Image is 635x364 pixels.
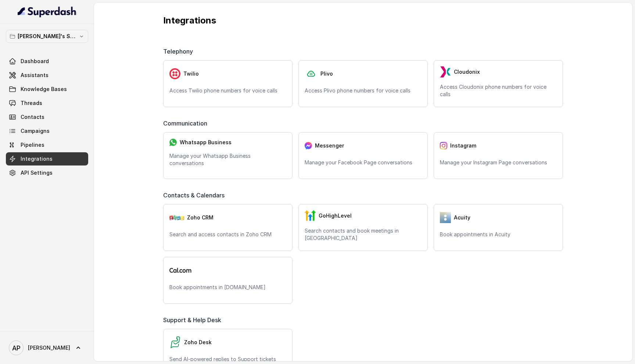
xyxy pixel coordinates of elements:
[21,113,44,121] span: Contacts
[21,58,49,65] span: Dashboard
[21,155,53,163] span: Integrations
[440,66,451,77] img: LzEnlUgADIwsuYwsTIxNLkxQDEyBEgDTDZAMjs1Qgy9jUyMTMxBzEB8uASKBKLgDqFxF08kI1lQAAAABJRU5ErkJggg==
[454,214,470,221] span: Acuity
[12,344,21,352] text: AP
[183,70,199,77] span: Twilio
[319,212,352,219] span: GoHighLevel
[440,159,557,166] p: Manage your Instagram Page conversations
[6,138,88,152] a: Pipelines
[21,127,50,135] span: Campaigns
[454,68,480,76] span: Cloudonix
[169,152,286,167] p: Manage your Whatsapp Business conversations
[6,69,88,82] a: Assistants
[6,55,88,68] a: Dashboard
[21,99,42,107] span: Threads
[169,231,286,238] p: Search and access contacts in Zoho CRM
[21,85,67,93] span: Knowledge Bases
[6,97,88,110] a: Threads
[163,191,227,200] span: Contacts & Calendars
[450,142,476,149] span: Instagram
[163,119,210,128] span: Communication
[21,169,53,176] span: API Settings
[6,110,88,124] a: Contacts
[305,227,421,242] p: Search contacts and book meetings in [GEOGRAPHIC_DATA]
[305,159,421,166] p: Manage your Facebook Page conversations
[320,70,333,77] span: Plivo
[6,30,88,43] button: [PERSON_NAME]'s Saudi Workspace
[440,83,557,98] p: Access Cloudonix phone numbers for voice calls
[184,339,212,346] span: Zoho Desk
[6,124,88,138] a: Campaigns
[21,141,44,149] span: Pipelines
[305,87,421,94] p: Access Plivo phone numbers for voice calls
[21,72,49,79] span: Assistants
[6,166,88,179] a: API Settings
[169,68,180,79] img: twilio.7c09a4f4c219fa09ad352260b0a8157b.svg
[6,83,88,96] a: Knowledge Bases
[169,284,286,291] p: Book appointments in [DOMAIN_NAME]
[305,68,317,80] img: plivo.d3d850b57a745af99832d897a96997ac.svg
[6,152,88,165] a: Integrations
[18,6,77,18] img: light.svg
[169,215,184,220] img: zohoCRM.b78897e9cd59d39d120b21c64f7c2b3a.svg
[440,142,447,149] img: instagram.04eb0078a085f83fc525.png
[315,142,344,149] span: Messenger
[6,338,88,358] a: [PERSON_NAME]
[163,316,224,324] span: Support & Help Desk
[163,47,196,56] span: Telephony
[440,212,451,223] img: 5vvjV8cQY1AVHSZc2N7qU9QabzYIM+zpgiA0bbq9KFoni1IQNE8dHPp0leJjYW31UJeOyZnSBUO77gdMaNhFCgpjLZzFnVhVC...
[180,139,232,146] span: Whatsapp Business
[163,15,563,26] p: Integrations
[18,32,76,41] p: [PERSON_NAME]'s Saudi Workspace
[169,356,286,363] p: Send AI-powered replies to Support tickets
[305,142,312,149] img: messenger.2e14a0163066c29f9ca216c7989aa592.svg
[440,231,557,238] p: Book appointments in Acuity
[28,344,70,352] span: [PERSON_NAME]
[169,87,286,94] p: Access Twilio phone numbers for voice calls
[169,139,177,146] img: whatsapp.f50b2aaae0bd8934e9105e63dc750668.svg
[169,268,191,273] img: logo.svg
[305,210,316,221] img: GHL.59f7fa3143240424d279.png
[187,214,214,221] span: Zoho CRM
